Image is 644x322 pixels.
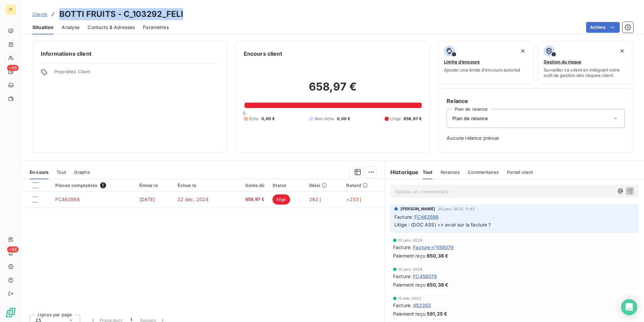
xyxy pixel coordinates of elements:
span: [DATE] [139,196,155,202]
span: 12 déc. 2022 [398,296,421,300]
span: Tout [57,169,66,175]
a: Clients [32,11,47,18]
div: Retard [346,183,381,188]
div: Open Intercom Messenger [621,299,637,315]
span: 0 [243,110,246,116]
span: +99 [7,65,19,71]
span: Litige : (DOC ASS) => avoir sur la facture ? [394,222,491,227]
button: Actions [586,22,620,33]
span: Tout [423,169,433,175]
a: +99 [5,66,16,77]
span: Aucune relance prévue [447,135,625,141]
span: Paiement reçu [393,281,425,288]
h2: 658,97 € [244,80,422,100]
span: 650,38 € [427,252,448,259]
span: Plan de relance [452,115,488,122]
span: FC458079 [413,273,437,280]
span: Facture : [393,302,412,309]
span: Gestion du risque [544,59,581,64]
span: 263 j [309,196,321,202]
span: Facture n°458079 [413,244,454,251]
span: Surveiller ce client en intégrant votre outil de gestion des risques client. [544,67,627,78]
span: 650,38 € [427,281,448,288]
h6: Relance [447,97,625,105]
span: litige [272,194,290,205]
span: Paiement reçu [393,310,425,317]
div: Délai [309,183,339,188]
span: Propriétés Client [54,69,219,78]
span: Graphe [74,169,90,175]
h6: Historique [385,168,419,176]
div: Échue le [178,183,226,188]
span: 1 [100,182,106,188]
img: Logo LeanPay [5,307,16,318]
span: 15 janv. 2024 [398,238,422,242]
span: 22 déc. 2024 [178,196,209,202]
button: Gestion du risqueSurveiller ce client en intégrant votre outil de gestion des risques client. [538,41,633,84]
span: Facture : [394,213,413,220]
span: Facture : [393,244,412,251]
h6: Informations client [41,50,219,58]
div: FI [5,4,16,15]
span: FC463596 [55,196,79,202]
span: 658,97 € [404,116,422,122]
button: Limite d’encoursAjouter une limite d’encours autorisé [438,41,534,84]
h3: BOTTI FRUITS - C_103292_FELI [59,8,183,20]
div: Émise le [139,183,169,188]
span: 452353 [413,302,431,309]
div: Pièces comptables [55,182,131,188]
span: Analyse [62,24,79,31]
span: Échu [249,116,259,122]
span: Non-échu [315,116,334,122]
span: 15 janv. 2024 [398,267,422,271]
span: Relances [441,169,460,175]
span: 0,00 € [337,116,350,122]
span: Clients [32,11,47,17]
span: Commentaires [468,169,499,175]
span: Paiement reçu [393,252,425,259]
span: Limite d’encours [444,59,480,64]
span: Ajouter une limite d’encours autorisé [444,67,520,73]
span: 658,97 € [233,196,264,203]
span: [PERSON_NAME] [400,206,435,212]
div: Statut [272,183,301,188]
span: 28 janv. 2025, 11:43 [438,207,475,211]
div: Solde dû [233,183,264,188]
span: En cours [30,169,49,175]
span: Facture : [393,273,412,280]
span: Litige [390,116,401,122]
span: Situation [32,24,54,31]
span: Contacts & Adresses [88,24,135,31]
span: 591,25 € [427,310,447,317]
span: +99 [7,246,19,252]
span: Paramètres [143,24,169,31]
span: +233 j [346,196,361,202]
span: 0,00 € [261,116,275,122]
span: Portail client [507,169,533,175]
h6: Encours client [244,50,282,58]
span: FC463596 [414,213,439,220]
